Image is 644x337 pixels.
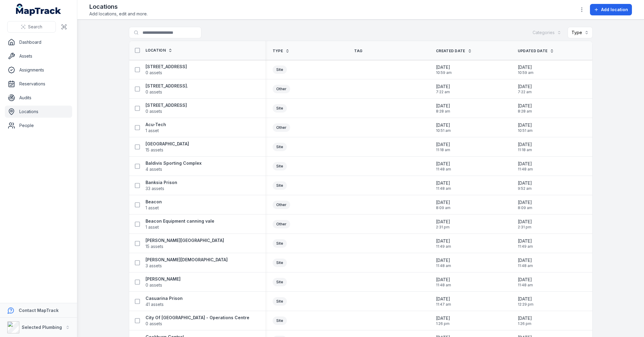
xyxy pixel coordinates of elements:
[146,89,162,95] span: 0 assets
[146,48,172,53] a: Location
[601,7,628,13] span: Add location
[146,295,183,301] strong: Casuarina Prison
[5,50,72,62] a: Assets
[436,296,451,307] time: 14/01/2025, 11:47:33 am
[436,321,450,326] span: 1:26 pm
[146,180,177,192] a: Banksia Prison33 assets
[436,49,472,53] a: Created Date
[436,199,450,210] time: 04/08/2025, 8:09:30 am
[436,148,450,152] span: 11:18 am
[436,315,450,326] time: 19/08/2025, 1:26:42 pm
[436,161,451,167] span: [DATE]
[518,148,532,152] span: 11:18 am
[146,128,159,134] span: 1 asset
[146,141,189,147] strong: [GEOGRAPHIC_DATA]
[146,108,162,114] span: 0 assets
[518,167,533,172] span: 11:48 am
[273,220,290,228] div: Other
[273,278,287,286] div: Site
[518,315,532,326] time: 19/08/2025, 1:26:42 pm
[146,224,159,230] span: 1 asset
[436,141,450,152] time: 08/05/2025, 11:18:57 am
[146,186,164,192] span: 33 assets
[518,64,533,70] span: [DATE]
[146,295,183,307] a: Casuarina Prison41 assets
[146,218,214,230] a: Beacon Equipment canning vale1 asset
[518,277,533,288] time: 14/01/2025, 11:48:43 am
[436,205,450,210] span: 8:09 am
[518,109,532,114] span: 8:28 am
[518,302,533,307] span: 12:29 pm
[518,103,532,114] time: 25/08/2025, 8:28:21 am
[273,316,287,325] div: Site
[436,238,451,244] span: [DATE]
[16,4,61,16] a: MapTrack
[518,315,532,321] span: [DATE]
[146,180,177,186] strong: Banksia Prison
[146,257,228,269] a: [PERSON_NAME][DEMOGRAPHIC_DATA]3 assets
[436,263,451,268] span: 11:48 am
[518,244,533,249] span: 11:49 am
[436,315,450,321] span: [DATE]
[89,2,148,11] h2: Locations
[518,296,533,307] time: 01/07/2025, 12:29:40 pm
[436,128,451,133] span: 10:51 am
[273,104,287,113] div: Site
[28,24,42,30] span: Search
[518,277,533,283] span: [DATE]
[89,11,148,17] span: Add locations, edit and more.
[518,180,532,186] span: [DATE]
[518,161,533,172] time: 14/01/2025, 11:48:37 am
[518,128,533,133] span: 10:51 am
[518,257,533,268] time: 14/01/2025, 11:48:54 am
[273,297,287,306] div: Site
[273,49,283,53] span: Type
[518,141,532,148] span: [DATE]
[146,70,162,76] span: 0 assets
[273,123,290,132] div: Other
[436,161,451,172] time: 14/01/2025, 11:48:37 am
[518,103,532,109] span: [DATE]
[518,283,533,288] span: 11:48 am
[22,325,62,330] strong: Selected Plumbing
[436,186,451,191] span: 11:48 am
[146,218,214,224] strong: Beacon Equipment canning vale
[436,84,450,94] time: 05/08/2025, 7:22:38 am
[436,141,450,148] span: [DATE]
[518,219,532,225] span: [DATE]
[436,70,452,75] span: 10:59 am
[436,167,451,172] span: 11:48 am
[273,65,287,74] div: Site
[5,92,72,104] a: Audits
[436,257,451,268] time: 14/01/2025, 11:48:54 am
[146,282,162,288] span: 0 assets
[5,64,72,76] a: Assignments
[518,296,533,302] span: [DATE]
[590,4,632,15] button: Add location
[354,49,362,53] span: Tag
[436,296,451,302] span: [DATE]
[436,283,451,288] span: 11:48 am
[436,84,450,90] span: [DATE]
[146,199,162,205] strong: Beacon
[146,315,249,321] strong: City Of [GEOGRAPHIC_DATA] - Operations Centre
[146,83,188,89] strong: [STREET_ADDRESS].
[436,277,451,288] time: 14/01/2025, 11:48:43 am
[273,49,290,53] a: Type
[436,122,451,128] span: [DATE]
[273,85,290,93] div: Other
[518,199,532,205] span: [DATE]
[436,103,450,109] span: [DATE]
[518,70,533,75] span: 10:59 am
[273,239,287,248] div: Site
[518,49,554,53] a: Updated Date
[146,237,224,243] strong: [PERSON_NAME][GEOGRAPHIC_DATA]
[5,119,72,132] a: People
[518,199,532,210] time: 04/08/2025, 8:09:30 am
[436,238,451,249] time: 14/01/2025, 11:49:14 am
[273,143,287,151] div: Site
[146,257,228,263] strong: [PERSON_NAME][DEMOGRAPHIC_DATA]
[518,84,532,94] time: 05/08/2025, 7:22:38 am
[518,122,533,128] span: [DATE]
[146,122,166,128] strong: Acu-Tech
